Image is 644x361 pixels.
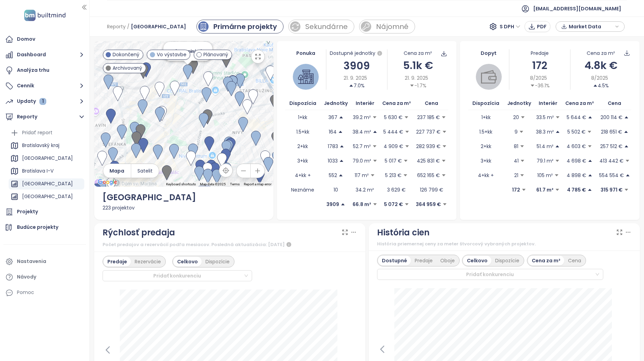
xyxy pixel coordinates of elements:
[9,140,84,151] div: Bratislavský kraj
[355,172,369,179] p: 117 m²
[567,143,586,150] p: 4 603 €
[339,115,344,120] span: caret-up
[285,125,320,139] td: 1.5+kk
[131,164,159,178] button: Satelit
[415,97,448,110] th: Cena
[404,115,409,120] span: caret-down
[441,115,446,120] span: caret-down
[417,172,440,179] p: 652 165 €
[600,143,623,150] p: 257 512 €
[285,183,320,197] td: Neznáme
[373,129,377,134] span: caret-up
[468,154,503,168] td: 3+kk
[213,21,277,32] div: Primárne projekty
[157,51,186,58] span: Vo výstavbe
[328,114,337,121] p: 367
[329,172,337,179] p: 552
[587,49,615,57] div: Cena za m²
[113,64,142,72] span: Archivovaný
[537,157,554,165] p: 79.1 m²
[353,128,371,136] p: 38.4 m²
[22,8,68,22] img: logo
[468,110,503,125] td: 1+kk
[3,270,86,284] a: Návody
[468,139,503,154] td: 2+kk
[103,226,175,239] div: Rýchlosť predaja
[17,207,38,216] div: Projekty
[9,166,84,177] div: Bratislava I-V
[624,129,628,134] span: caret-up
[9,178,84,189] div: [GEOGRAPHIC_DATA]
[436,256,459,265] div: Oboje
[514,157,519,165] p: 41
[537,143,554,150] p: 51.4 m²
[372,144,377,149] span: caret-down
[22,154,73,163] div: [GEOGRAPHIC_DATA]
[202,257,233,266] div: Dispozície
[519,129,524,134] span: caret-down
[593,83,598,88] span: caret-up
[521,187,526,192] span: caret-down
[500,21,520,32] span: S DPH
[339,144,344,149] span: caret-up
[109,167,124,175] span: Mapa
[338,173,343,178] span: caret-up
[127,20,129,33] span: /
[588,173,593,178] span: caret-up
[384,201,403,208] p: 5 072 €
[528,256,564,265] div: Cena za m²
[285,168,320,183] td: 4+kk +
[416,143,441,150] p: 282 939 €
[131,257,165,266] div: Rezervácie
[285,154,320,168] td: 3+kk
[591,74,608,82] span: 8/2025
[9,127,84,138] div: Pridať report
[344,74,367,82] span: 21. 9. 2025
[411,256,436,265] div: Predaje
[103,204,266,212] div: 223 projektov
[372,115,377,120] span: caret-down
[530,82,550,89] div: -36.1%
[39,98,46,105] div: 1
[410,82,426,89] div: -1.7%
[416,201,441,208] p: 364 959 €
[298,69,314,85] img: house
[417,157,440,165] p: 425 831 €
[570,57,631,74] div: 4.8k €
[353,114,371,121] p: 39.2 m²
[468,49,509,57] div: Dopyt
[442,144,447,149] span: caret-down
[356,186,374,194] p: 34.2 m²
[326,58,387,74] div: 3909
[3,255,86,269] a: Nastavenia
[403,173,408,178] span: caret-down
[377,226,430,239] div: História cien
[3,205,86,219] a: Projekty
[600,186,623,194] p: 315 971 €
[9,191,84,202] div: [GEOGRAPHIC_DATA]
[567,114,586,121] p: 5 644 €
[536,128,554,136] p: 38.3 m²
[349,83,354,88] span: caret-up
[3,95,86,108] button: Updaty 1
[384,114,403,121] p: 5 630 €
[326,49,387,58] div: Dostupné jednotky
[305,21,348,32] div: Sekundárne
[285,97,320,110] th: Dispozícia
[509,57,570,74] div: 172
[17,97,46,106] div: Updaty
[410,83,414,88] span: caret-down
[17,35,35,43] div: Domov
[567,128,586,136] p: 5 502 €
[285,139,320,154] td: 2+kk
[17,288,34,297] div: Pomoc
[520,115,525,120] span: caret-down
[405,74,428,82] span: 21. 9. 2025
[131,20,186,33] span: [GEOGRAPHIC_DATA]
[230,182,240,186] a: Terms (opens in new tab)
[96,178,119,187] a: Open this area in Google Maps (opens a new window)
[103,164,131,178] button: Mapa
[420,186,443,194] p: 126 799 €
[137,167,153,175] span: Satelit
